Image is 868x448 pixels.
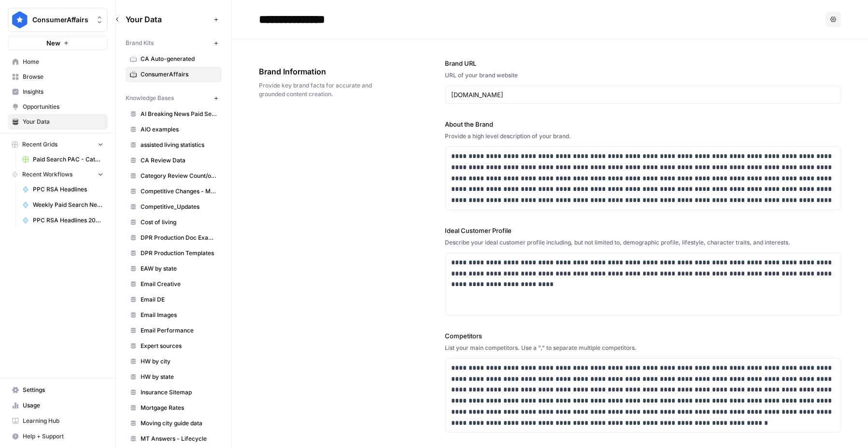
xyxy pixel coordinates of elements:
[141,373,217,381] span: HW by state
[33,185,103,194] span: PPC RSA Headlines
[126,400,222,416] a: Mortgage Rates
[8,382,108,398] a: Settings
[8,54,108,70] a: Home
[8,114,108,130] a: Your Data
[126,385,222,400] a: Insurance Sitemap
[32,15,91,25] span: ConsumerAffairs
[126,416,222,431] a: Moving city guide data
[33,201,103,209] span: Weekly Paid Search News
[33,155,103,164] span: Paid Search PAC - Categories
[8,84,108,100] a: Insights
[451,90,835,100] input: www.sundaysoccer.com
[445,119,841,129] label: About the Brand
[445,132,841,141] div: Provide a high level description of your brand.
[18,182,108,197] a: PPC RSA Headlines
[141,249,217,258] span: DPR Production Templates
[126,230,222,246] a: DPR Production Doc Examples
[445,344,841,352] div: List your main competitors. Use a "," to separate multiple competitors.
[8,137,108,152] button: Recent Grids
[141,187,217,196] span: Competitive Changes - Matching
[126,292,222,307] a: Email DE
[141,233,217,242] span: DPR Production Doc Examples
[18,152,108,167] a: Paid Search PAC - Categories
[141,404,217,412] span: Mortgage Rates
[8,99,108,115] a: Opportunities
[126,153,222,168] a: CA Review Data
[126,307,222,323] a: Email Images
[126,431,222,447] a: MT Answers - Lifecycle
[23,102,103,111] span: Opportunities
[259,81,391,99] span: Provide key brand facts for accurate and grounded content creation.
[8,413,108,429] a: Learning Hub
[126,338,222,354] a: Expert sources
[23,417,103,425] span: Learning Hub
[141,419,217,428] span: Moving city guide data
[46,38,60,48] span: New
[8,8,108,32] button: Workspace: ConsumerAffairs
[126,276,222,292] a: Email Creative
[445,71,841,80] div: URL of your brand website
[23,432,103,441] span: Help + Support
[445,58,841,68] label: Brand URL
[8,167,108,182] button: Recent Workflows
[141,280,217,289] span: Email Creative
[22,140,57,149] span: Recent Grids
[126,168,222,184] a: Category Review Count/other
[23,87,103,96] span: Insights
[445,238,841,247] div: Describe your ideal customer profile including, but not limited to, demographic profile, lifestyl...
[141,125,217,134] span: AIO examples
[8,69,108,85] a: Browse
[141,326,217,335] span: Email Performance
[126,137,222,153] a: assisted living statistics
[23,72,103,81] span: Browse
[445,331,841,341] label: Competitors
[126,184,222,199] a: Competitive Changes - Matching
[23,117,103,126] span: Your Data
[126,51,222,67] a: CA Auto-generated
[141,388,217,397] span: Insurance Sitemap
[11,11,28,29] img: ConsumerAffairs Logo
[126,354,222,369] a: HW by city
[141,141,217,149] span: assisted living statistics
[141,264,217,273] span: EAW by state
[22,170,72,179] span: Recent Workflows
[126,369,222,385] a: HW by state
[23,58,103,66] span: Home
[126,14,210,25] span: Your Data
[141,311,217,319] span: Email Images
[126,215,222,230] a: Cost of living
[126,94,174,102] span: Knowledge Bases
[126,199,222,215] a: Competitive_Updates
[141,342,217,350] span: Expert sources
[23,386,103,394] span: Settings
[23,401,103,410] span: Usage
[126,67,222,82] a: ConsumerAffairs
[18,213,108,228] a: PPC RSA Headlines 2025 Only
[126,122,222,137] a: AIO examples
[141,295,217,304] span: Email DE
[141,156,217,165] span: CA Review Data
[8,429,108,444] button: Help + Support
[259,66,391,77] span: Brand Information
[141,55,217,63] span: CA Auto-generated
[141,70,217,79] span: ConsumerAffairs
[8,398,108,413] a: Usage
[126,246,222,261] a: DPR Production Templates
[126,323,222,338] a: Email Performance
[126,39,154,47] span: Brand Kits
[33,216,103,225] span: PPC RSA Headlines 2025 Only
[141,434,217,443] span: MT Answers - Lifecycle
[141,172,217,180] span: Category Review Count/other
[141,110,217,118] span: AI Breaking News Paid Search
[141,218,217,227] span: Cost of living
[141,357,217,366] span: HW by city
[126,106,222,122] a: AI Breaking News Paid Search
[445,226,841,235] label: Ideal Customer Profile
[141,202,217,211] span: Competitive_Updates
[126,261,222,276] a: EAW by state
[18,197,108,213] a: Weekly Paid Search News
[8,36,108,50] button: New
